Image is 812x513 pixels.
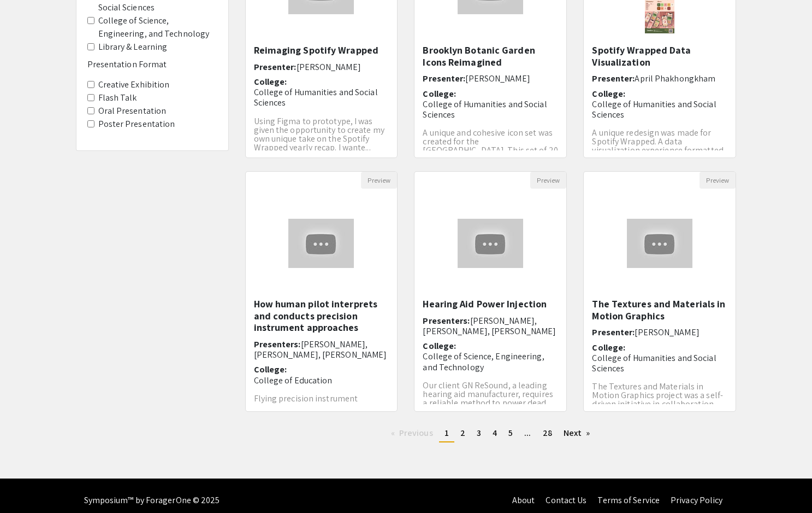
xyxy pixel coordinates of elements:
span: College: [254,364,287,375]
button: Preview [530,172,566,189]
span: College: [254,76,287,88]
div: Open Presentation <p>Hearing Aid Power Injection</p> [414,171,567,412]
iframe: Chat [8,464,46,505]
button: Preview [700,172,736,189]
span: College: [423,88,456,100]
label: Oral Presentation [98,104,167,118]
span: [PERSON_NAME], [PERSON_NAME], [PERSON_NAME] [254,339,387,360]
div: Open Presentation <p>The Textures and Materials in Motion Graphics</p> [583,171,736,412]
img: <p>The Textures and Materials in Motion Graphics</p> [616,208,703,279]
p: College of Humanities and Social Sciences [423,99,558,120]
a: Next page [558,425,596,441]
span: [PERSON_NAME] [635,327,699,338]
a: Contact Us [546,494,586,506]
h6: Presenters: [423,316,558,336]
a: About [512,494,535,506]
span: Previous [399,427,433,439]
span: 5 [508,427,513,439]
label: Creative Exhibition [98,78,170,91]
span: College: [592,88,625,100]
span: [PERSON_NAME] [297,61,361,73]
span: 2 [460,427,465,439]
p: A unique redesign was made for Spotify Wrapped. A data visualization experience formatted for mob... [592,129,727,172]
span: [PERSON_NAME], [PERSON_NAME], [PERSON_NAME] [423,315,556,337]
p: College of Humanities and Social Sciences [254,87,389,108]
p: College of Science, Engineering, and Technology [423,351,558,372]
span: [PERSON_NAME] [465,73,530,84]
span: 3 [477,427,481,439]
label: Poster Presentation [98,118,175,131]
h5: How human pilot interprets and conducts precision instrument approaches [254,298,389,334]
label: Flash Talk [98,91,137,104]
h5: Brooklyn Botanic Garden Icons Reimagined [423,44,558,68]
span: College: [423,340,456,352]
h6: Presenter: [592,73,727,84]
p: College of Humanities and Social Sciences [592,99,727,120]
span: 28 [543,427,552,439]
h5: Spotify Wrapped Data Visualization [592,44,727,68]
h6: Presenter: [592,327,727,337]
p: A unique and cohesive icon set was created for the [GEOGRAPHIC_DATA]. This set of 20 icons incorp... [423,129,558,172]
img: <p>Hearing Aid Power Injection</p> [447,208,534,279]
a: Terms of Service [597,494,660,506]
h5: Reimaging Spotify Wrapped [254,44,389,56]
p: Flying precision instrument approaches in general, and Instrument Landing System (ILS) approaches... [254,394,389,438]
h6: Presenter: [254,62,389,72]
p: College of Education [254,375,389,386]
span: 1 [444,427,449,439]
p: Our client GN ReSound, a leading hearing aid manufacturer, requires a reliable method to power de... [423,381,558,416]
h6: Presenter: [423,73,558,84]
h6: Presenters: [254,339,389,360]
p: Using Figma to prototype, I was given the opportunity to create my own unique take on the Spotify... [254,117,389,152]
span: 4 [493,427,497,439]
span: April Phakhongkham [635,73,715,84]
a: Privacy Policy [671,494,722,506]
h6: Presentation Format [87,59,217,69]
h5: The Textures and Materials in Motion Graphics [592,298,727,322]
label: College of Science, Engineering, and Technology [98,14,217,40]
div: Open Presentation <p class="ql-align-center"><strong>How human pilot interprets and conducts prec... [245,171,398,412]
p: College of Humanities and Social Sciences [592,353,727,374]
span: ... [524,427,531,439]
label: Library & Learning [98,40,168,54]
button: Preview [361,172,397,189]
span: College: [592,342,625,353]
img: <p class="ql-align-center"><strong>How human pilot interprets and conducts precision instrument a... [277,208,365,279]
p: The Textures and Materials in Motion Graphics project was a self-driven initiative in collaborati... [592,382,727,417]
ul: Pagination [245,425,737,442]
h5: Hearing Aid Power Injection [423,298,558,310]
